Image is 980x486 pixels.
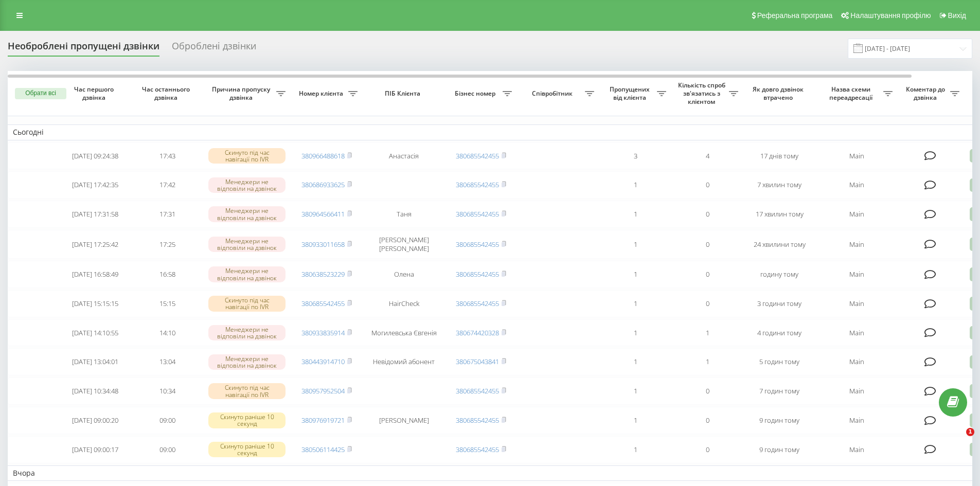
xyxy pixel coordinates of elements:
[599,436,671,463] td: 1
[59,230,131,259] td: [DATE] 17:25:42
[131,142,203,170] td: 17:43
[15,88,66,99] button: Обрати всі
[599,348,671,375] td: 1
[815,407,898,434] td: Main
[301,180,345,189] a: 380686933625
[743,201,815,228] td: 17 хвилин тому
[671,261,743,288] td: 0
[743,290,815,317] td: 3 години тому
[604,85,657,101] span: Пропущених від клієнта
[301,299,345,308] a: 380685542455
[743,348,815,375] td: 5 годин тому
[208,266,286,282] div: Менеджери не відповіли на дзвінок
[815,171,898,199] td: Main
[301,445,345,454] a: 380506114425
[456,180,499,189] a: 380685542455
[599,319,671,347] td: 1
[363,261,445,288] td: Олена
[815,290,898,317] td: Main
[676,81,729,105] span: Кількість спроб зв'язатись з клієнтом
[671,201,743,228] td: 0
[966,428,974,436] span: 1
[815,436,898,463] td: Main
[671,290,743,317] td: 0
[671,436,743,463] td: 0
[131,348,203,375] td: 13:04
[301,386,345,395] a: 380957952504
[59,377,131,405] td: [DATE] 10:34:48
[59,290,131,317] td: [DATE] 15:15:15
[363,142,445,170] td: Анастасія
[208,383,286,399] div: Скинуто під час навігації по IVR
[363,348,445,375] td: Невідомий абонент
[301,416,345,425] a: 380976919721
[815,348,898,375] td: Main
[363,319,445,347] td: Могилевська Євгенія
[752,85,807,101] span: Як довго дзвінок втрачено
[815,319,898,347] td: Main
[301,328,345,337] a: 380933835914
[599,407,671,434] td: 1
[599,142,671,170] td: 3
[208,412,286,428] div: Скинуто раніше 10 секунд
[208,296,286,311] div: Скинуто під час навігації по IVR
[945,428,970,453] iframe: Intercom live chat
[363,407,445,434] td: [PERSON_NAME]
[59,407,131,434] td: [DATE] 09:00:20
[131,230,203,259] td: 17:25
[59,142,131,170] td: [DATE] 09:24:38
[450,89,503,98] span: Бізнес номер
[371,89,436,98] span: ПІБ Клієнта
[456,328,499,337] a: 380674420328
[456,357,499,366] a: 380675043841
[301,357,345,366] a: 380443914710
[131,171,203,199] td: 17:42
[948,11,966,20] span: Вихід
[599,377,671,405] td: 1
[522,89,585,98] span: Співробітник
[671,230,743,259] td: 0
[456,209,499,219] a: 380685542455
[599,230,671,259] td: 1
[59,436,131,463] td: [DATE] 09:00:17
[821,85,883,101] span: Назва схеми переадресації
[131,201,203,228] td: 17:31
[743,261,815,288] td: годину тому
[850,11,931,20] span: Налаштування профілю
[743,436,815,463] td: 9 годин тому
[456,416,499,425] a: 380685542455
[599,201,671,228] td: 1
[208,354,286,370] div: Менеджери не відповіли на дзвінок
[59,171,131,199] td: [DATE] 17:42:35
[363,201,445,228] td: Таня
[456,240,499,249] a: 380685542455
[208,148,286,164] div: Скинуто під час навігації по IVR
[131,319,203,347] td: 14:10
[208,325,286,340] div: Менеджери не відповіли на дзвінок
[131,290,203,317] td: 15:15
[456,299,499,308] a: 380685542455
[599,171,671,199] td: 1
[671,348,743,375] td: 1
[743,319,815,347] td: 4 години тому
[131,261,203,288] td: 16:58
[363,230,445,259] td: [PERSON_NAME] [PERSON_NAME]
[131,377,203,405] td: 10:34
[456,445,499,454] a: 380685542455
[456,386,499,395] a: 380685542455
[59,201,131,228] td: [DATE] 17:31:58
[456,269,499,279] a: 380685542455
[59,348,131,375] td: [DATE] 13:04:01
[139,85,195,101] span: Час останнього дзвінка
[757,11,833,20] span: Реферальна програма
[208,85,276,101] span: Причина пропуску дзвінка
[456,151,499,160] a: 380685542455
[599,290,671,317] td: 1
[363,290,445,317] td: HairCheck
[208,206,286,222] div: Менеджери не відповіли на дзвінок
[815,261,898,288] td: Main
[301,151,345,160] a: 380966488618
[815,377,898,405] td: Main
[8,41,159,57] div: Необроблені пропущені дзвінки
[743,377,815,405] td: 7 годин тому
